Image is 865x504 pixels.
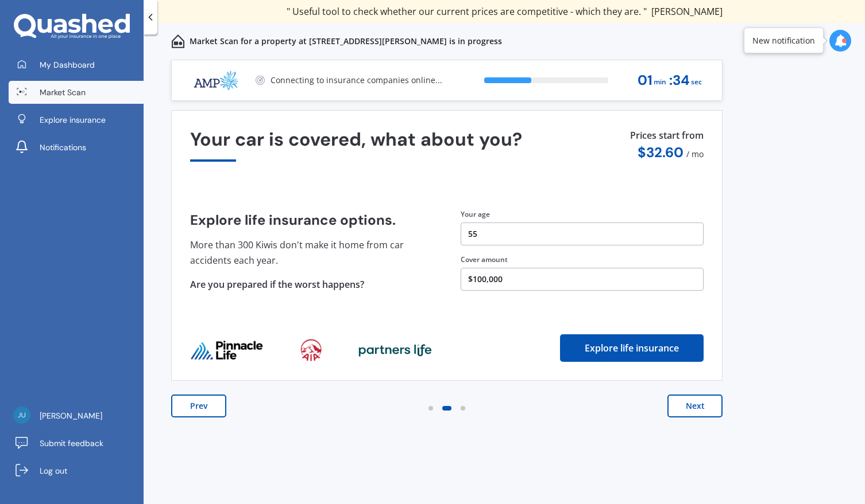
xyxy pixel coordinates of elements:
[40,410,102,421] span: [PERSON_NAME]
[190,129,704,162] div: Your car is covered, what about you?
[40,142,86,153] span: Notifications
[9,108,144,131] a: Explore insurance
[40,87,86,98] span: Market Scan
[461,255,704,265] div: Cover amount
[638,143,683,161] span: $ 32.60
[190,278,364,291] span: Are you prepared if the worst happens?
[271,75,442,86] p: Connecting to insurance companies online...
[40,437,103,449] span: Submit feedback
[190,237,433,268] p: More than 300 Kiwis don't make it home from car accidents each year.
[358,343,432,357] img: life_provider_logo_2
[13,407,30,424] img: 5a021d5360f8c25fe422510cb610bbe0
[9,81,144,104] a: Market Scan
[40,465,67,476] span: Log out
[669,73,690,88] span: : 34
[626,5,697,18] span: [PERSON_NAME]
[300,339,322,362] img: life_provider_logo_1
[461,209,704,220] div: Your age
[190,212,433,228] h4: Explore life insurance options.
[461,268,704,291] button: $100,000
[40,114,106,126] span: Explore insurance
[40,59,95,71] span: My Dashboard
[9,459,144,482] a: Log out
[461,222,704,245] button: 55
[752,35,815,46] div: New notification
[691,75,702,90] span: sec
[9,404,144,427] a: [PERSON_NAME]
[686,149,704,159] span: / mo
[9,53,144,76] a: My Dashboard
[630,129,704,144] p: Prices start from
[560,334,704,362] button: Explore life insurance
[9,136,144,159] a: Notifications
[190,340,264,361] img: life_provider_logo_0
[667,394,723,417] button: Next
[9,432,144,455] a: Submit feedback
[654,75,666,90] span: min
[171,34,185,48] img: home-and-contents.b802091223b8502ef2dd.svg
[190,36,502,47] p: Market Scan for a property at [STREET_ADDRESS][PERSON_NAME] is in progress
[171,394,226,417] button: Prev
[638,73,652,88] span: 01
[312,6,697,17] div: " Great stuff team! first time using it, and it was very clear and concise. "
